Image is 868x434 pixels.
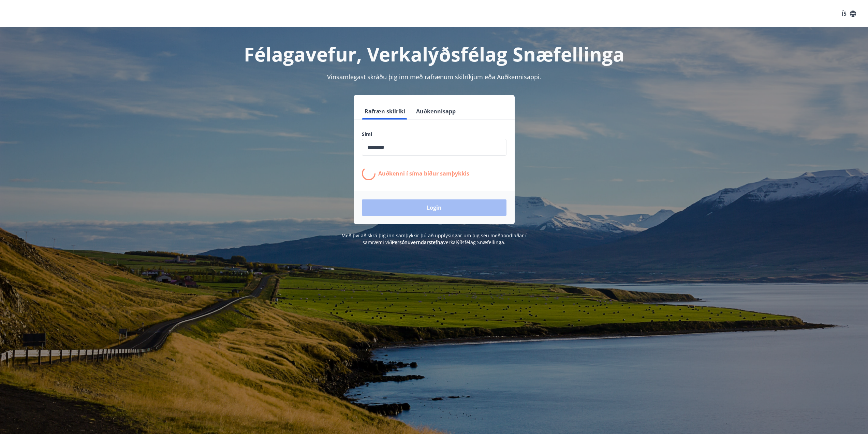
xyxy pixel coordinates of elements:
[362,131,506,138] label: Sími
[362,103,408,120] button: Rafræn skilríki
[327,73,541,81] span: Vinsamlegast skráðu þig inn með rafrænum skilríkjum eða Auðkennisappi.
[838,8,860,20] button: ÍS
[413,103,458,120] button: Auðkennisapp
[392,239,443,246] a: Persónuverndarstefna
[197,41,672,67] h1: Félagavefur, Verkalýðsfélag Snæfellinga
[341,232,527,246] span: Með því að skrá þig inn samþykkir þú að upplýsingar um þig séu meðhöndlaðar í samræmi við Verkalý...
[378,170,469,177] p: Auðkenni í síma bíður samþykkis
